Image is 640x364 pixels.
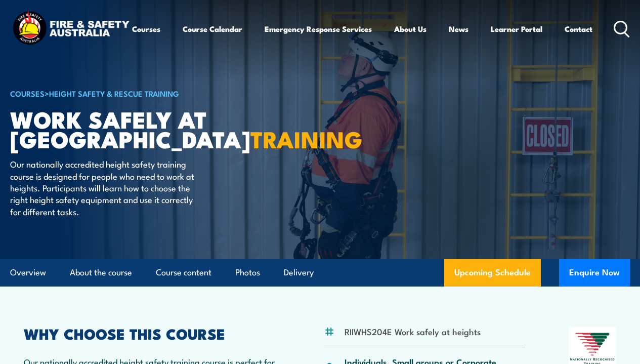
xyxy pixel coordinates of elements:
a: Upcoming Schedule [444,259,541,287]
h1: Work Safely at [GEOGRAPHIC_DATA] [10,109,260,148]
a: Emergency Response Services [265,17,372,41]
a: About Us [394,17,426,41]
h6: > [10,87,260,99]
a: Course content [156,259,211,286]
a: About the course [70,259,132,286]
a: News [449,17,468,41]
a: COURSES [10,88,45,99]
a: Courses [132,17,160,41]
li: RIIWHS204E Work safely at heights [345,326,481,337]
a: Photos [235,259,260,286]
h2: WHY CHOOSE THIS COURSE [24,327,281,340]
a: Contact [565,17,592,41]
p: Our nationally accredited height safety training course is designed for people who need to work a... [10,158,195,217]
a: Delivery [284,259,314,286]
a: Course Calendar [183,17,242,41]
strong: TRAINING [250,121,363,156]
a: Learner Portal [491,17,542,41]
button: Enquire Now [559,259,630,287]
a: Height Safety & Rescue Training [49,88,179,99]
a: Overview [10,259,46,286]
